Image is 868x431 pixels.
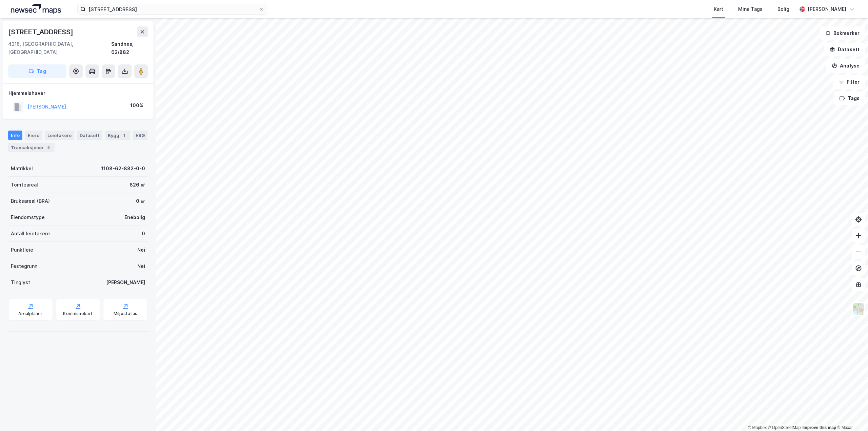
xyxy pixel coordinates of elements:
[8,40,111,56] div: 4316, [GEOGRAPHIC_DATA], [GEOGRAPHIC_DATA]
[130,101,143,110] div: 100%
[101,164,145,173] div: 1108-62-882-0-0
[8,26,75,37] div: [STREET_ADDRESS]
[834,398,868,431] div: Kontrollprogram for chat
[11,164,33,173] div: Matrikkel
[11,262,37,270] div: Festegrunn
[834,398,868,431] iframe: Chat Widget
[777,5,789,13] div: Bolig
[8,143,55,152] div: Transaksjoner
[45,131,74,140] div: Leietakere
[833,75,865,89] button: Filter
[714,5,723,13] div: Kart
[11,230,50,238] div: Antall leietakere
[130,181,145,189] div: 826 ㎡
[18,311,42,316] div: Arealplaner
[11,213,45,221] div: Eiendomstype
[11,181,38,189] div: Tomteareal
[852,302,865,315] img: Z
[136,197,145,205] div: 0 ㎡
[11,246,33,254] div: Punktleie
[25,131,42,140] div: Eiere
[124,213,145,221] div: Enebolig
[808,5,846,13] div: [PERSON_NAME]
[137,262,145,270] div: Nei
[803,425,836,430] a: Improve this map
[111,40,148,56] div: Sandnes, 62/882
[834,92,865,105] button: Tags
[114,311,137,316] div: Miljøstatus
[142,230,145,238] div: 0
[77,131,102,140] div: Datasett
[820,26,865,40] button: Bokmerker
[133,131,147,140] div: ESG
[826,59,865,73] button: Analyse
[63,311,93,316] div: Kommunekart
[121,132,127,139] div: 1
[11,197,50,205] div: Bruksareal (BRA)
[748,425,767,430] a: Mapbox
[106,278,145,287] div: [PERSON_NAME]
[11,278,30,287] div: Tinglyst
[8,64,66,78] button: Tag
[738,5,763,13] div: Mine Tags
[8,131,22,140] div: Info
[8,89,147,97] div: Hjemmelshaver
[86,4,259,14] input: Søk på adresse, matrikkel, gårdeiere, leietakere eller personer
[105,131,130,140] div: Bygg
[45,144,52,151] div: 5
[137,246,145,254] div: Nei
[11,4,61,14] img: logo.a4113a55bc3d86da70a041830d287a7e.svg
[824,43,865,56] button: Datasett
[768,425,801,430] a: OpenStreetMap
